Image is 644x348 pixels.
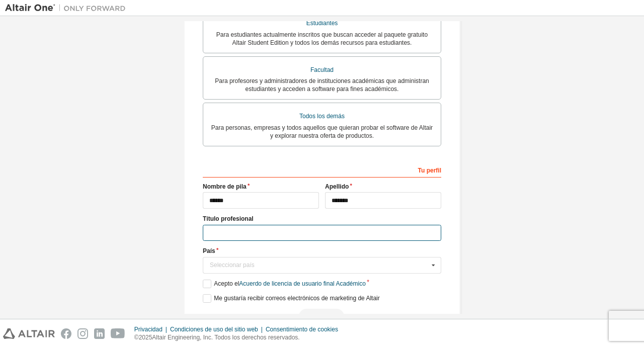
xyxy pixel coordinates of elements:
[325,183,349,190] font: Apellido
[77,328,88,339] img: instagram.svg
[139,334,152,341] font: 2025
[111,328,125,339] img: youtube.svg
[3,328,55,339] img: altair_logo.svg
[239,280,334,287] font: Acuerdo de licencia de usuario final
[203,215,254,222] font: Título profesional
[336,280,365,287] font: Académico
[5,3,131,13] img: Altair Uno
[134,334,139,341] font: ©
[134,326,163,333] font: Privacidad
[94,328,105,339] img: linkedin.svg
[418,167,441,174] font: Tu perfil
[214,280,239,287] font: Acepto el
[170,326,258,333] font: Condiciones de uso del sitio web
[61,328,71,339] img: facebook.svg
[152,334,299,341] font: Altair Engineering, Inc. Todos los derechos reservados.
[266,326,338,333] font: Consentimiento de cookies
[216,31,428,46] font: Para estudiantes actualmente inscritos que buscan acceder al paquete gratuito Altair Student Edit...
[210,262,255,269] font: Seleccionar país
[203,247,215,254] font: País
[299,113,345,120] font: Todos los demás
[215,77,429,93] font: Para profesores y administradores de instituciones académicas que administran estudiantes y acced...
[203,309,441,324] div: Read and acccept EULA to continue
[211,124,433,139] font: Para personas, empresas y todos aquellos que quieran probar el software de Altair y explorar nues...
[310,66,334,73] font: Facultad
[203,183,247,190] font: Nombre de pila
[214,295,379,302] font: Me gustaría recibir correos electrónicos de marketing de Altair
[306,20,338,27] font: Estudiantes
